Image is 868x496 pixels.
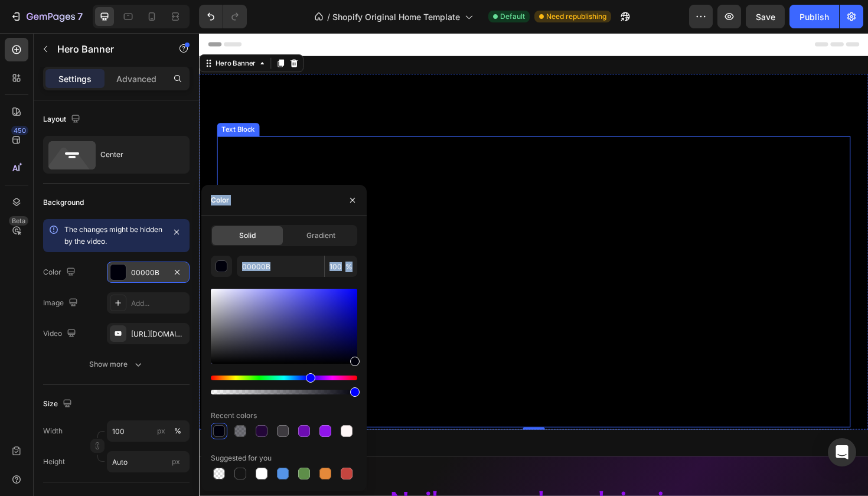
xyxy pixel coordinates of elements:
[327,11,330,23] span: /
[211,376,357,380] div: Hue
[306,230,335,241] span: Gradient
[239,230,256,241] span: Solid
[43,426,63,436] label: Width
[9,216,28,226] div: Beta
[57,42,158,56] p: Hero Banner
[43,295,80,311] div: Image
[131,298,187,309] div: Add...
[107,420,190,442] input: px%
[171,424,185,438] button: px
[77,9,83,24] p: 7
[237,256,324,277] input: Eg: FFFFFF
[174,426,181,436] div: %
[800,11,829,23] div: Publish
[332,11,460,23] span: Shopify Original Home Template
[43,354,190,375] button: Show more
[58,73,92,85] p: Settings
[15,27,62,37] div: Hero Banner
[116,73,156,85] p: Advanced
[43,197,84,208] div: Background
[345,262,353,272] span: %
[89,358,144,370] div: Show more
[172,457,180,466] span: px
[21,97,61,107] div: Text Block
[154,424,168,438] button: %
[789,5,839,28] button: Publish
[43,112,83,128] div: Layout
[546,11,606,22] span: Need republishing
[211,195,229,205] div: Color
[157,426,165,436] div: px
[211,410,257,421] div: Recent colors
[107,451,190,472] input: px
[131,267,165,278] div: 00000B
[100,141,172,168] div: Center
[131,329,187,340] div: [URL][DOMAIN_NAME]
[199,33,868,496] iframe: Design area
[64,225,162,246] span: The changes might be hidden by the video.
[199,5,247,28] div: Undo/Redo
[5,5,88,28] button: 7
[500,11,525,22] span: Default
[11,126,28,135] div: 450
[746,5,785,28] button: Save
[43,396,74,412] div: Size
[19,109,690,417] div: Rich Text Editor. Editing area: main
[43,326,79,342] div: Video
[43,265,78,280] div: Color
[211,453,272,464] div: Suggested for you
[828,438,856,466] div: Open Intercom Messenger
[756,12,775,22] span: Save
[43,456,65,467] label: Height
